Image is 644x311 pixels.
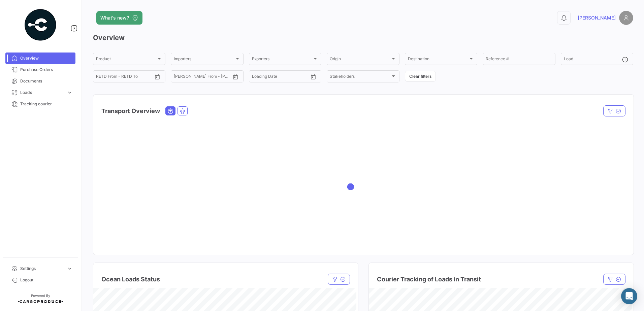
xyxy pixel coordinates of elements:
[252,58,312,62] span: Exporters
[621,288,637,304] div: Abrir Intercom Messenger
[5,98,75,110] a: Tracking courier
[252,75,261,80] input: From
[101,275,160,284] h4: Ocean Loads Status
[188,75,215,80] input: To
[101,106,160,116] h4: Transport Overview
[174,75,183,80] input: From
[230,72,240,82] button: Open calendar
[266,75,293,80] input: To
[20,277,73,283] span: Logout
[93,33,633,42] h3: Overview
[20,101,73,107] span: Tracking courier
[152,72,162,82] button: Open calendar
[20,266,64,272] span: Settings
[20,55,73,61] span: Overview
[5,53,75,64] a: Overview
[96,58,156,62] span: Product
[178,107,187,115] button: Air
[20,90,64,96] span: Loads
[330,58,390,62] span: Origin
[20,78,73,84] span: Documents
[96,11,142,25] button: What's new?
[405,71,436,82] button: Clear filters
[110,75,137,80] input: To
[100,14,129,21] span: What's new?
[5,64,75,75] a: Purchase Orders
[308,72,318,82] button: Open calendar
[408,58,468,62] span: Destination
[5,75,75,87] a: Documents
[20,67,73,73] span: Purchase Orders
[578,14,616,21] span: [PERSON_NAME]
[377,275,481,284] h4: Courier Tracking of Loads in Transit
[330,75,390,80] span: Stakeholders
[67,266,73,272] span: expand_more
[24,8,57,42] img: powered-by.png
[619,11,633,25] img: placeholder-user.png
[166,107,175,115] button: Ocean
[96,75,105,80] input: From
[174,58,234,62] span: Importers
[67,90,73,96] span: expand_more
